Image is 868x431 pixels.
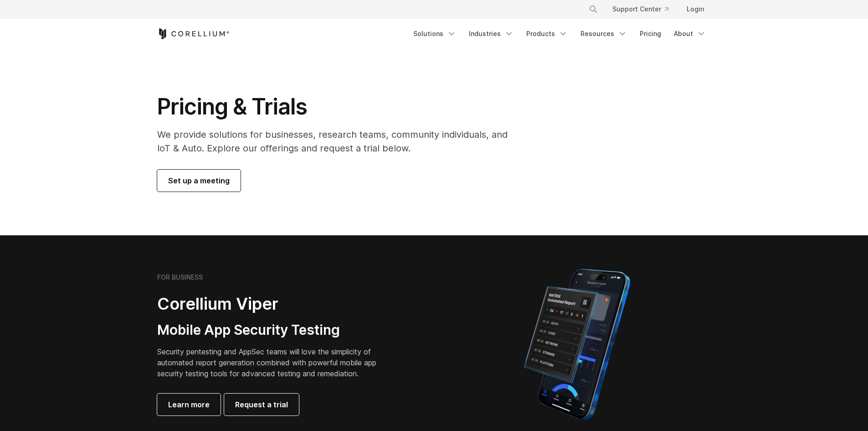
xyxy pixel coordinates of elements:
a: Login [679,1,711,17]
a: Set up a meeting [157,170,241,192]
h6: FOR BUSINESS [157,273,203,281]
a: Support Center [605,1,676,17]
h3: Mobile App Security Testing [157,322,390,339]
a: Pricing [634,26,667,42]
a: Request a trial [224,394,299,415]
a: About [668,26,711,42]
a: Corellium Home [157,28,230,39]
h1: Pricing & Trials [157,93,520,120]
button: Search [585,1,601,17]
img: Corellium MATRIX automated report on iPhone showing app vulnerability test results across securit... [508,265,646,424]
p: Security pentesting and AppSec teams will love the simplicity of automated report generation comb... [157,346,390,379]
h2: Corellium Viper [157,294,390,314]
a: Learn more [157,394,221,415]
a: Solutions [408,26,462,42]
span: Learn more [168,399,210,410]
div: Navigation Menu [408,26,711,42]
p: We provide solutions for businesses, research teams, community individuals, and IoT & Auto. Explo... [157,128,520,155]
a: Resources [575,26,632,42]
a: Industries [463,26,519,42]
span: Set up a meeting [168,175,230,186]
a: Products [521,26,573,42]
div: Navigation Menu [578,1,711,17]
span: Request a trial [235,399,288,410]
